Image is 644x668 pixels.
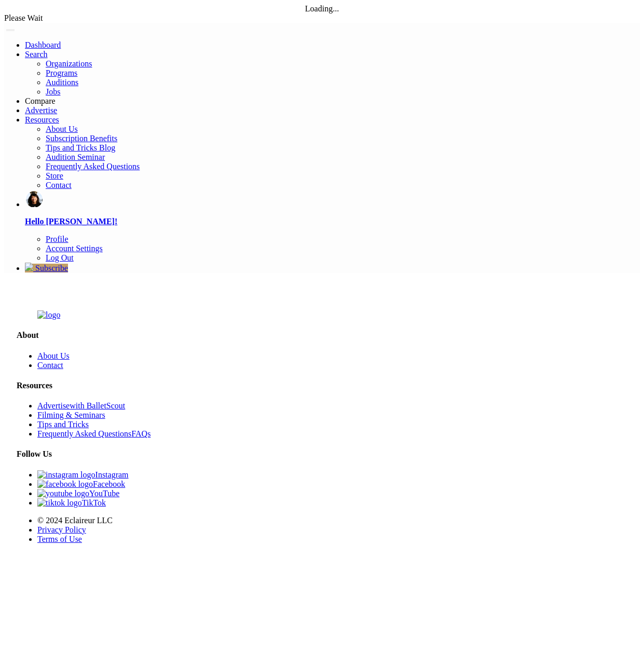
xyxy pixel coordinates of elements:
[46,253,74,262] a: Log Out
[35,264,68,272] span: Subscribe
[46,143,115,152] a: Tips and Tricks Blog
[46,244,103,253] a: Account Settings
[25,115,59,124] a: Resources
[46,162,140,171] a: Frequently Asked Questions
[46,69,77,77] a: Programs
[37,480,93,489] img: facebook logo
[17,381,627,390] h4: Resources
[37,401,125,410] a: Advertisewith BalletScout
[46,59,92,68] a: Organizations
[17,331,627,340] h4: About
[25,106,57,115] a: Advertise
[305,4,339,13] span: Loading...
[37,411,105,419] a: Filming & Seminars
[25,217,640,226] p: Hello [PERSON_NAME]!
[25,263,33,271] img: gem.svg
[37,429,150,438] a: Frequently Asked QuestionsFAQs
[37,516,627,525] li: © 2024 Eclaireur LLC
[25,50,48,59] a: Search
[46,78,78,87] a: Auditions
[37,480,125,488] a: Facebook
[37,429,131,438] span: Frequently Asked Questions
[37,489,119,498] a: YouTube
[46,125,78,133] a: About Us
[25,264,68,272] a: Subscribe
[131,429,150,438] span: FAQs
[26,191,43,207] img: profile picture
[4,13,640,23] div: Please Wait
[70,401,125,410] span: with BalletScout
[25,125,640,190] ul: Resources
[37,310,60,320] img: logo
[37,351,70,360] a: About Us
[25,40,61,49] a: Dashboard
[46,235,68,243] a: Profile
[17,449,627,459] h4: Follow Us
[37,498,82,508] img: tiktok logo
[37,525,86,534] a: Privacy Policy
[46,153,105,161] a: Audition Seminar
[37,498,106,507] a: TikTok
[37,420,89,429] a: Tips and Tricks
[46,134,117,143] a: Subscription Benefits
[37,470,129,479] a: Instagram
[46,87,60,96] a: Jobs
[37,535,82,543] a: Terms of Use
[25,235,640,263] ul: profile picture Hello [PERSON_NAME]!
[37,489,89,498] img: youtube logo
[46,181,72,189] a: Contact
[6,29,15,31] button: Toggle navigation
[25,190,640,226] a: profile picture Hello [PERSON_NAME]!
[37,470,95,480] img: instagram logo
[25,59,640,97] ul: Resources
[46,171,63,180] a: Store
[37,361,63,370] a: Contact
[25,97,56,105] a: Compare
